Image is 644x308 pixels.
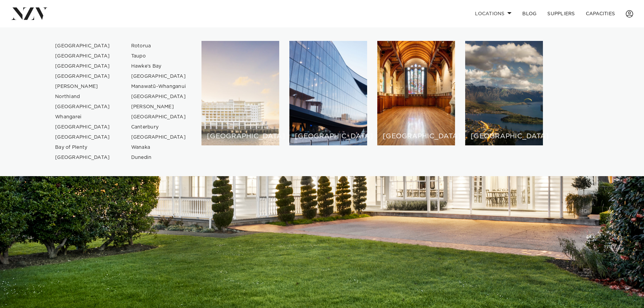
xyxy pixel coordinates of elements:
[126,61,192,71] a: Hawke's Bay
[126,152,192,163] a: Dunedin
[11,7,48,20] img: nzv-logo.png
[50,51,116,61] a: [GEOGRAPHIC_DATA]
[126,102,192,112] a: [PERSON_NAME]
[580,6,621,21] a: Capacities
[383,133,450,140] h6: [GEOGRAPHIC_DATA]
[50,92,116,102] a: Northland
[126,142,192,152] a: Wanaka
[50,81,116,92] a: [PERSON_NAME]
[126,122,192,132] a: Canterbury
[471,133,538,140] h6: [GEOGRAPHIC_DATA]
[50,41,116,51] a: [GEOGRAPHIC_DATA]
[126,112,192,122] a: [GEOGRAPHIC_DATA]
[295,133,362,140] h6: [GEOGRAPHIC_DATA]
[126,132,192,142] a: [GEOGRAPHIC_DATA]
[470,6,517,21] a: Locations
[542,6,580,21] a: SUPPLIERS
[50,132,116,142] a: [GEOGRAPHIC_DATA]
[126,51,192,61] a: Taupo
[50,112,116,122] a: Whangarei
[517,6,542,21] a: BLOG
[465,41,543,145] a: Queenstown venues [GEOGRAPHIC_DATA]
[126,81,192,92] a: Manawatū-Whanganui
[50,142,116,152] a: Bay of Plenty
[126,41,192,51] a: Rotorua
[50,71,116,81] a: [GEOGRAPHIC_DATA]
[50,61,116,71] a: [GEOGRAPHIC_DATA]
[126,92,192,102] a: [GEOGRAPHIC_DATA]
[50,122,116,132] a: [GEOGRAPHIC_DATA]
[50,152,116,163] a: [GEOGRAPHIC_DATA]
[126,71,192,81] a: [GEOGRAPHIC_DATA]
[289,41,367,145] a: Wellington venues [GEOGRAPHIC_DATA]
[201,41,279,145] a: Auckland venues [GEOGRAPHIC_DATA]
[207,133,274,140] h6: [GEOGRAPHIC_DATA]
[377,41,455,145] a: Christchurch venues [GEOGRAPHIC_DATA]
[50,102,116,112] a: [GEOGRAPHIC_DATA]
